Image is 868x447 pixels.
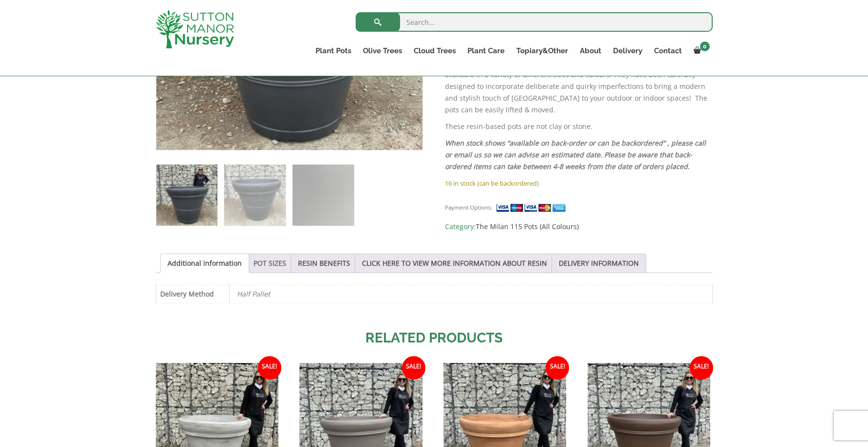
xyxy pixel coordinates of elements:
[510,44,574,58] a: Topiary&Other
[445,177,712,189] p: 16 in stock (can be backordered)
[237,285,705,303] p: Half Pallet
[476,222,579,231] a: The Milan 115 Pots (All Colours)
[402,356,425,380] span: Sale!
[700,42,710,51] span: 0
[168,254,242,273] a: Additional information
[462,44,510,58] a: Plant Care
[156,10,234,48] img: logo
[156,165,217,226] img: The Milan Pot 115 Colour Charcoal
[156,328,713,348] h2: Related products
[357,44,408,58] a: Olive Trees
[445,221,712,233] span: Category:
[298,254,350,273] a: RESIN BENEFITS
[156,284,713,303] table: Product Details
[690,356,713,380] span: Sale!
[496,203,569,213] img: payment supported
[156,284,229,303] th: Delivery Method
[310,44,357,58] a: Plant Pots
[293,165,354,226] img: The Milan Pot 115 Colour Charcoal - Image 3
[224,165,285,226] img: The Milan Pot 115 Colour Charcoal - Image 2
[445,57,712,116] p: The Milan Pot range offers a unique and contemporary style. We have this pot available in a varie...
[356,12,713,32] input: Search...
[688,44,713,58] a: 0
[607,44,648,58] a: Delivery
[559,254,639,273] a: DELIVERY INFORMATION
[254,254,286,273] a: POT SIZES
[362,254,547,273] a: CLICK HERE TO VIEW MORE INFORMATION ABOUT RESIN
[258,356,281,380] span: Sale!
[445,121,712,132] p: These resin-based pots are not clay or stone.
[408,44,462,58] a: Cloud Trees
[445,204,492,211] small: Payment Options:
[648,44,688,58] a: Contact
[546,356,569,380] span: Sale!
[445,138,706,171] em: When stock shows “available on back-order or can be backordered” , please call or email us so we ...
[574,44,607,58] a: About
